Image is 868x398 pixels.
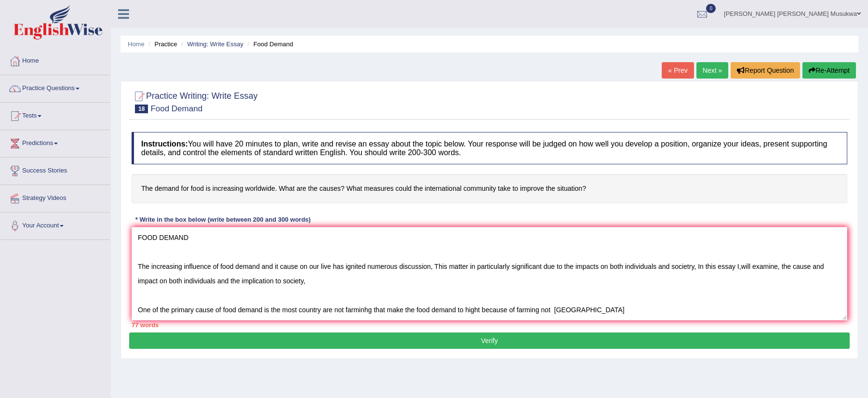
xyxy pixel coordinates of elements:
[132,320,847,330] div: 77 words
[802,62,856,79] button: Re-Attempt
[132,174,847,203] h4: The demand for food is increasing worldwide. What are the causes? What measures could the interna...
[132,89,257,113] h2: Practice Writing: Write Essay
[0,212,110,237] a: Your Account
[128,40,145,48] a: Home
[129,332,850,349] button: Verify
[0,185,110,209] a: Strategy Videos
[245,40,294,49] li: Food Demand
[706,4,716,13] span: 0
[0,130,110,154] a: Predictions
[731,62,800,79] button: Report Question
[150,104,202,113] small: Food Demand
[0,158,110,182] a: Success Stories
[135,105,148,113] span: 18
[146,40,177,49] li: Practice
[132,215,314,225] div: * Write in the box below (write between 200 and 300 words)
[0,48,110,72] a: Home
[662,62,694,79] a: « Prev
[132,132,847,164] h4: You will have 20 minutes to plan, write and revise an essay about the topic below. Your response ...
[141,140,188,148] b: Instructions:
[0,103,110,127] a: Tests
[187,40,243,48] a: Writing: Write Essay
[0,75,110,99] a: Practice Questions
[696,62,728,79] a: Next »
